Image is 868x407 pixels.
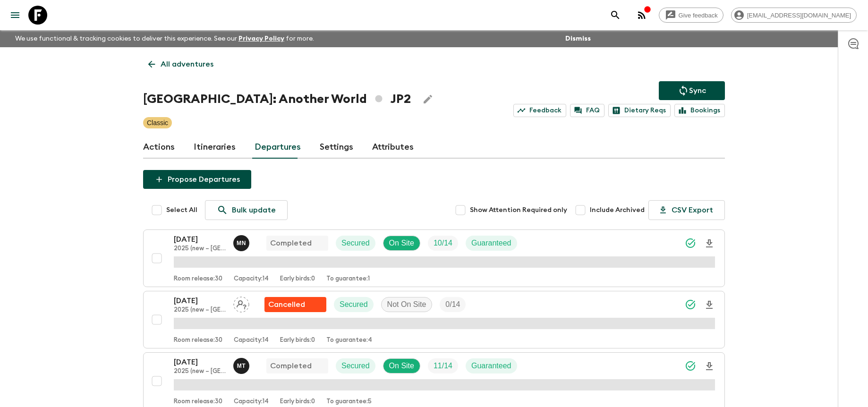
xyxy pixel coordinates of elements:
[234,275,269,283] p: Capacity: 14
[238,35,284,42] a: Privacy Policy
[174,245,226,253] p: 2025 (new – [GEOGRAPHIC_DATA])
[659,8,723,23] a: Give feedback
[428,236,458,251] div: Trip Fill
[648,200,725,220] button: CSV Export
[320,136,353,159] a: Settings
[445,299,460,310] p: 0 / 14
[233,238,251,246] span: Maho Nagareda
[704,361,715,372] svg: Download Onboarding
[326,398,372,406] p: To guarantee: 5
[264,297,326,312] div: Flash Pack cancellation
[174,337,222,344] p: Room release: 30
[470,205,567,215] span: Show Attention Required only
[174,398,222,406] p: Room release: 30
[143,291,725,348] button: [DATE]2025 (new – [GEOGRAPHIC_DATA])Assign pack leaderFlash Pack cancellationSecuredNot On SiteTr...
[440,297,466,312] div: Trip Fill
[341,360,370,372] p: Secured
[174,356,226,368] p: [DATE]
[689,85,706,96] p: Sync
[418,90,437,109] button: Edit Adventure Title
[334,297,374,312] div: Secured
[742,12,856,19] span: [EMAIL_ADDRESS][DOMAIN_NAME]
[174,306,226,314] p: 2025 (new – [GEOGRAPHIC_DATA])
[428,358,458,373] div: Trip Fill
[234,337,269,344] p: Capacity: 14
[255,136,301,159] a: Departures
[685,299,696,310] svg: Synced Successfully
[174,368,226,375] p: 2025 (new – [GEOGRAPHIC_DATA])
[234,398,269,406] p: Capacity: 14
[326,337,372,344] p: To guarantee: 4
[387,299,426,310] p: Not On Site
[280,398,315,406] p: Early birds: 0
[570,104,604,117] a: FAQ
[563,32,593,45] button: Dismiss
[383,358,420,373] div: On Site
[11,30,318,47] p: We use functional & tracking cookies to deliver this experience. See our for more.
[389,237,414,249] p: On Site
[372,136,414,159] a: Attributes
[270,360,312,372] p: Completed
[194,136,236,159] a: Itineraries
[685,237,696,249] svg: Synced Successfully
[471,237,511,249] p: Guaranteed
[336,236,375,251] div: Secured
[143,170,251,189] button: Propose Departures
[280,337,315,344] p: Early birds: 0
[270,237,312,249] p: Completed
[6,6,25,25] button: menu
[336,358,375,373] div: Secured
[381,297,433,312] div: Not On Site
[143,229,725,287] button: [DATE]2025 (new – [GEOGRAPHIC_DATA])Maho NagaredaCompletedSecuredOn SiteTrip FillGuaranteedRoom r...
[341,237,370,249] p: Secured
[143,136,175,159] a: Actions
[704,238,715,249] svg: Download Onboarding
[233,361,251,368] span: Mariko Takehana
[268,299,305,310] p: Cancelled
[389,360,414,372] p: On Site
[233,299,249,307] span: Assign pack leader
[143,90,411,109] h1: [GEOGRAPHIC_DATA]: Another World JP2
[606,6,625,25] button: search adventures
[513,104,566,117] a: Feedback
[608,104,671,117] a: Dietary Reqs
[147,118,168,127] p: Classic
[340,299,368,310] p: Secured
[731,8,857,23] div: [EMAIL_ADDRESS][DOMAIN_NAME]
[471,360,511,372] p: Guaranteed
[434,360,452,372] p: 11 / 14
[685,360,696,372] svg: Synced Successfully
[143,55,219,74] a: All adventures
[174,275,222,283] p: Room release: 30
[704,299,715,311] svg: Download Onboarding
[280,275,315,283] p: Early birds: 0
[673,12,723,19] span: Give feedback
[174,234,226,245] p: [DATE]
[174,295,226,306] p: [DATE]
[326,275,370,283] p: To guarantee: 1
[166,205,197,215] span: Select All
[232,204,276,216] p: Bulk update
[161,59,213,70] p: All adventures
[590,205,645,215] span: Include Archived
[674,104,725,117] a: Bookings
[659,81,725,100] button: Sync adventure departures to the booking engine
[383,236,420,251] div: On Site
[434,237,452,249] p: 10 / 14
[205,200,288,220] a: Bulk update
